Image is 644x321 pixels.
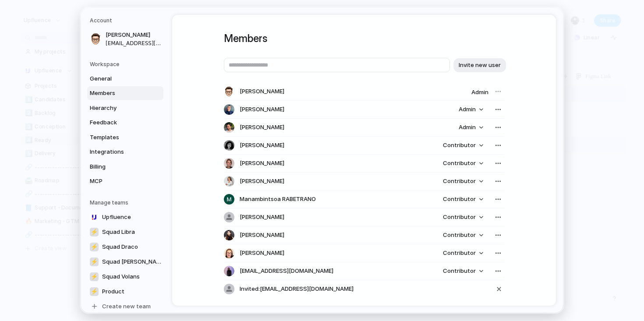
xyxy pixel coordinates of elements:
span: Squad Volans [102,272,140,281]
button: Admin [453,121,488,134]
div: ⚡ [90,228,99,236]
span: [PERSON_NAME] [240,88,284,96]
span: Contributor [443,231,476,240]
a: Billing [87,160,163,174]
div: ⚡ [90,287,99,296]
span: Contributor [443,177,476,186]
a: ⚡Squad Draco [87,240,166,254]
a: Members [87,86,163,100]
span: Squad [PERSON_NAME] [102,258,163,266]
a: ⚡Squad [PERSON_NAME] [87,255,166,269]
span: [PERSON_NAME] [240,231,284,240]
a: ⚡Squad Libra [87,225,166,239]
a: ⚡Product [87,285,166,299]
button: Invite new user [453,58,506,72]
span: [PERSON_NAME] [240,213,284,222]
span: Members [90,89,146,98]
span: General [90,74,146,83]
span: Contributor [443,213,476,222]
span: Admin [459,106,476,114]
span: Manambintsoa RABETRANO [240,195,316,204]
a: [PERSON_NAME][EMAIL_ADDRESS][DOMAIN_NAME] [87,28,163,50]
span: Squad Libra [102,228,135,236]
div: ⚡ [90,243,99,251]
a: Feedback [87,116,163,130]
span: [PERSON_NAME] [240,159,284,168]
button: Contributor [438,247,488,259]
span: [PERSON_NAME] [240,249,284,258]
span: Admin [459,123,476,132]
a: Templates [87,131,163,145]
span: [EMAIL_ADDRESS][DOMAIN_NAME] [240,267,333,276]
a: Integrations [87,145,163,159]
a: Upfluence [87,210,166,224]
div: ⚡ [90,258,99,266]
a: General [87,72,163,86]
a: MCP [87,174,163,188]
button: Contributor [438,265,488,277]
h5: Manage teams [90,199,163,207]
span: Invite new user [459,61,501,70]
span: Contributor [443,195,476,204]
a: Hierarchy [87,101,163,115]
div: ⚡ [90,272,99,281]
button: Contributor [438,139,488,152]
span: Contributor [443,141,476,150]
span: [PERSON_NAME] [240,141,284,150]
span: [PERSON_NAME] [240,177,284,186]
button: Admin [453,103,488,116]
span: Product [102,287,124,296]
button: Contributor [438,157,488,169]
span: Admin [471,88,488,95]
button: Contributor [438,175,488,187]
span: Hierarchy [90,104,146,113]
span: Upfluence [102,213,131,222]
span: Templates [90,133,146,142]
span: Contributor [443,249,476,258]
span: [PERSON_NAME] [106,31,162,39]
span: Contributor [443,159,476,168]
a: Create new team [87,300,166,314]
span: Feedback [90,118,146,127]
span: Create new team [102,302,151,311]
button: Contributor [438,193,488,205]
h1: Members [224,31,504,46]
button: Contributor [438,211,488,223]
span: [PERSON_NAME] [240,123,284,132]
span: Invited: [EMAIL_ADDRESS][DOMAIN_NAME] [240,285,354,294]
span: Squad Draco [102,243,138,251]
h5: Workspace [90,60,163,68]
span: [EMAIL_ADDRESS][DOMAIN_NAME] [106,39,162,47]
span: Billing [90,162,146,171]
a: ⚡Squad Volans [87,270,166,284]
h5: Account [90,17,163,25]
span: [PERSON_NAME] [240,106,284,114]
button: Contributor [438,229,488,241]
span: Integrations [90,148,146,156]
span: Contributor [443,267,476,276]
span: MCP [90,177,146,186]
